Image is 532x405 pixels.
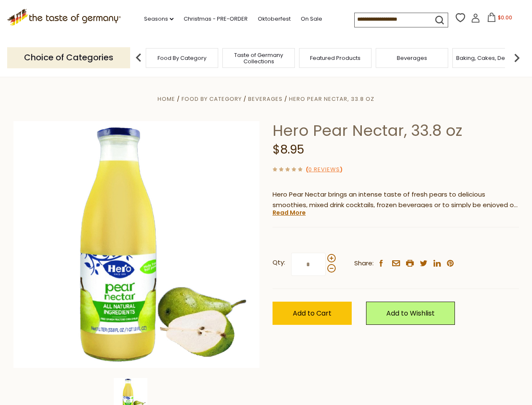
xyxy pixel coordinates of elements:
[273,208,306,217] a: Read More
[289,95,374,103] a: Hero Pear Nectar, 33.8 oz
[308,165,340,174] a: 0 Reviews
[273,302,352,325] button: Add to Cart
[182,95,242,103] a: Food By Category
[7,47,130,68] p: Choice of Categories
[498,14,512,21] span: $0.00
[273,189,519,211] p: Hero Pear Nectar brings an intense taste of fresh pears to delicious smoothies, mixed drink cockt...
[158,95,175,103] a: Home
[354,258,374,269] span: Share:
[273,141,304,158] span: $8.95
[13,121,260,368] img: Hero Pear Nectar, 33.8 oz
[301,14,322,24] a: On Sale
[158,55,206,61] a: Food By Category
[273,257,285,268] strong: Qty:
[366,302,455,325] a: Add to Wishlist
[258,14,291,24] a: Oktoberfest
[456,55,521,61] a: Baking, Cakes, Desserts
[306,165,342,173] span: ( )
[225,52,292,65] a: Taste of Germany Collections
[293,308,331,318] span: Add to Cart
[248,95,283,103] a: Beverages
[130,49,147,66] img: previous arrow
[144,14,174,24] a: Seasons
[397,55,427,61] a: Beverages
[184,14,248,24] a: Christmas - PRE-ORDER
[508,49,525,66] img: next arrow
[273,121,519,140] h1: Hero Pear Nectar, 33.8 oz
[482,13,518,25] button: $0.00
[310,55,361,61] a: Featured Products
[291,253,326,276] input: Qty:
